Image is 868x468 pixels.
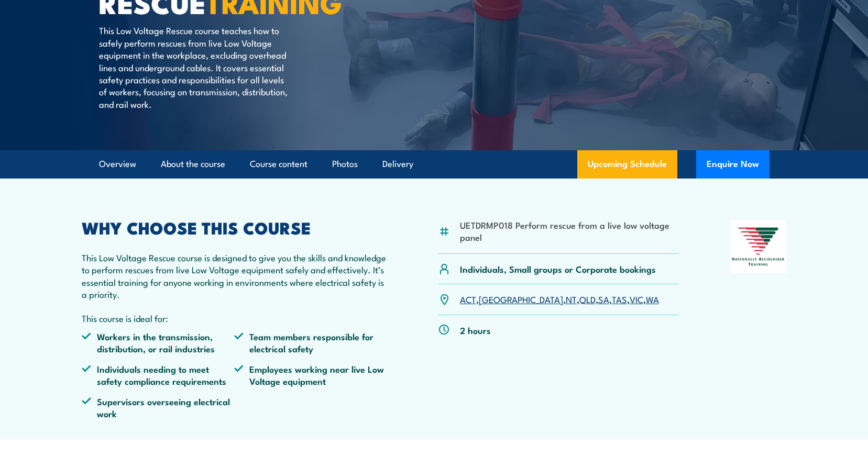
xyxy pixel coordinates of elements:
li: UETDRMP018 Perform rescue from a live low voltage panel [460,219,679,243]
h2: WHY CHOOSE THIS COURSE [82,220,388,235]
a: Course content [250,150,307,178]
li: Individuals needing to meet safety compliance requirements [82,363,235,387]
a: TAS [612,293,627,305]
a: [GEOGRAPHIC_DATA] [479,293,563,305]
a: Delivery [382,150,413,178]
li: Supervisors overseeing electrical work [82,395,235,420]
p: 2 hours [460,324,491,336]
a: SA [598,293,609,305]
a: Overview [99,150,136,178]
p: Individuals, Small groups or Corporate bookings [460,263,656,275]
p: This Low Voltage Rescue course is designed to give you the skills and knowledge to perform rescue... [82,251,388,300]
a: ACT [460,293,476,305]
img: Nationally Recognised Training logo. [730,220,787,273]
button: Enquire Now [696,150,770,179]
a: Upcoming Schedule [577,150,677,179]
a: WA [646,293,659,305]
a: QLD [579,293,596,305]
li: Employees working near live Low Voltage equipment [234,363,387,387]
p: This course is ideal for: [82,312,388,324]
p: This Low Voltage Rescue course teaches how to safely perform rescues from live Low Voltage equipm... [99,24,290,110]
a: About the course [161,150,225,178]
a: Photos [332,150,358,178]
a: VIC [630,293,643,305]
p: , , , , , , , [460,293,659,305]
li: Team members responsible for electrical safety [234,330,387,355]
a: NT [566,293,577,305]
li: Workers in the transmission, distribution, or rail industries [82,330,235,355]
